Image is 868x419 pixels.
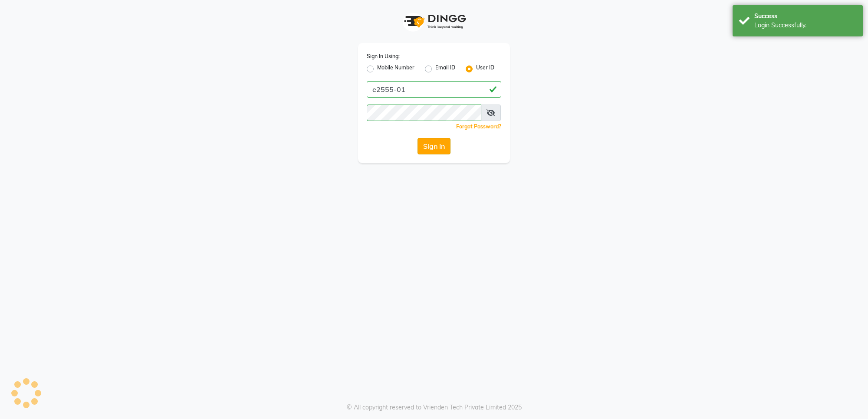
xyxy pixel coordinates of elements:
label: User ID [476,64,494,74]
label: Sign In Using: [367,52,400,60]
div: Success [754,12,856,21]
div: Login Successfully. [754,21,856,30]
input: Username [367,105,481,121]
label: Mobile Number [377,64,414,74]
a: Forgot Password? [456,123,501,130]
img: logo1.svg [399,9,469,34]
label: Email ID [435,64,455,74]
input: Username [367,81,501,98]
button: Sign In [418,138,450,154]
